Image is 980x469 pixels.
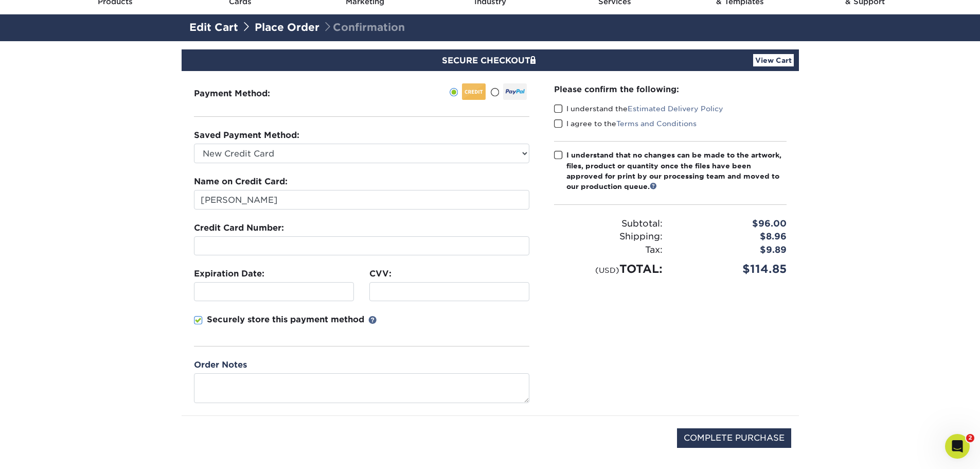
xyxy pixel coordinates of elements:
[616,119,697,128] a: Terms and Conditions
[554,103,723,114] label: I understand the
[194,190,529,210] input: First & Last Name
[199,287,349,297] iframe: Secure expiration date input frame
[670,260,794,277] div: $114.85
[945,434,970,459] iframe: Intercom live chat
[546,230,670,244] div: Shipping:
[194,222,284,234] label: Credit Card Number:
[546,217,670,231] div: Subtotal:
[554,118,697,129] label: I agree to the
[207,314,364,326] p: Securely store this payment method
[374,287,525,297] iframe: Secure CVC input frame
[189,428,241,459] img: DigiCert Secured Site Seal
[194,268,264,280] label: Expiration Date:
[199,241,525,251] iframe: Secure card number input frame
[966,434,974,442] span: 2
[566,150,787,192] div: I understand that no changes can be made to the artwork, files, product or quantity once the file...
[670,217,794,231] div: $96.00
[670,230,794,244] div: $8.96
[369,268,391,280] label: CVV:
[753,54,794,66] a: View Cart
[595,266,619,274] small: (USD)
[546,244,670,257] div: Tax:
[194,129,299,142] label: Saved Payment Method:
[554,83,787,95] div: Please confirm the following:
[442,56,539,65] span: SECURE CHECKOUT
[677,428,791,448] input: COMPLETE PURCHASE
[189,21,238,33] a: Edit Cart
[194,359,247,371] label: Order Notes
[670,244,794,257] div: $9.89
[628,105,723,113] a: Estimated Delivery Policy
[546,260,670,277] div: TOTAL:
[194,89,295,98] h3: Payment Method:
[323,21,405,33] span: Confirmation
[255,21,319,33] a: Place Order
[194,176,288,188] label: Name on Credit Card:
